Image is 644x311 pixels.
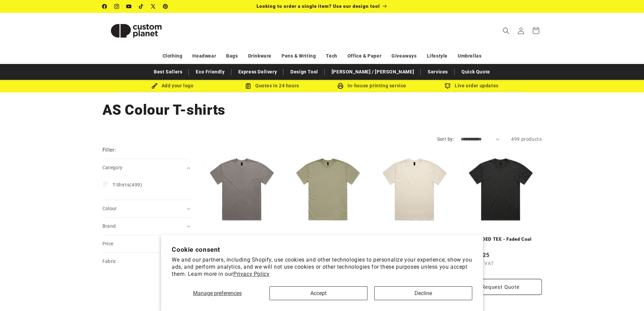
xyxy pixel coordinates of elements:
[102,253,190,270] summary: Fabric (0 selected)
[123,82,222,90] div: Add your logo
[113,182,142,188] span: (499)
[458,50,481,62] a: Umbrellas
[511,136,542,142] span: 499 products
[459,279,542,295] button: Request Quote
[192,50,216,62] a: Headwear
[102,16,170,46] img: Custom Planet
[348,50,381,62] a: Office & Paper
[391,50,416,62] a: Giveaways
[248,50,271,62] a: Drinkware
[193,290,242,296] span: Manage preferences
[235,66,281,78] a: Express Delivery
[102,259,116,264] span: Fabric
[102,159,190,176] summary: Category (0 selected)
[422,82,522,90] div: Live order updates
[427,50,448,62] a: Lifestyle
[102,241,114,246] span: Price
[151,83,158,89] img: Brush Icon
[100,13,172,48] a: Custom Planet
[172,246,472,253] h2: Cookie consent
[192,66,228,78] a: Eco Friendly
[287,66,321,78] a: Design Tool
[424,66,451,78] a: Services
[328,66,418,78] a: [PERSON_NAME] / [PERSON_NAME]
[172,286,263,300] button: Manage preferences
[269,286,367,300] button: Accept
[102,146,116,154] h2: Filter:
[102,223,116,229] span: Brand
[245,83,251,89] img: Order Updates Icon
[222,82,322,90] div: Quotes in 24 hours
[282,50,316,62] a: Pens & Writing
[102,235,190,252] summary: Price
[102,206,117,211] span: Colour
[233,271,269,277] a: Privacy Policy
[102,200,190,217] summary: Colour (0 selected)
[374,286,472,300] button: Decline
[113,182,130,187] span: T-Shirts
[102,165,123,170] span: Category
[458,66,494,78] a: Quick Quote
[163,50,183,62] a: Clothing
[326,50,337,62] a: Tech
[102,218,190,235] summary: Brand (0 selected)
[322,82,422,90] div: In-house printing service
[150,66,186,78] a: Best Sellers
[102,101,542,119] h1: AS Colour T-shirts
[459,236,542,242] a: HEAVY FADED TEE - Faded Coal
[226,50,238,62] a: Bags
[437,136,454,142] label: Sort by:
[172,257,472,277] p: We and our partners, including Shopify, use cookies and other technologies to personalize your ex...
[499,23,514,38] summary: Search
[257,3,380,9] span: Looking to order a single item? Use our design tool
[337,83,343,89] img: In-house printing
[445,83,451,89] img: Order updates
